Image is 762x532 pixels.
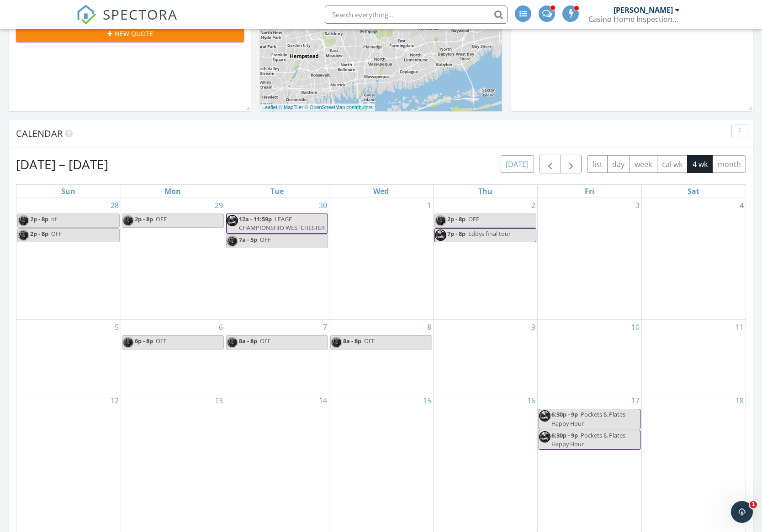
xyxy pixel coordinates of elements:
[51,215,57,223] span: of
[122,215,134,226] img: photo_apr_21_2024__8_27_13_am.jpg
[634,198,641,213] a: Go to October 3, 2025
[529,198,537,213] a: Go to October 2, 2025
[468,215,479,223] span: OFF
[18,229,29,241] img: photo_apr_21_2024__8_27_13_am.jpg
[269,185,286,198] a: Tuesday
[529,320,537,334] a: Go to October 9, 2025
[227,215,238,226] img: profile.jpg
[687,155,713,173] button: 4 wk
[630,320,641,334] a: Go to October 10, 2025
[583,185,596,198] a: Friday
[121,320,225,393] td: Go to October 6, 2025
[213,198,225,213] a: Go to September 29, 2025
[561,155,582,173] button: Next
[371,185,391,198] a: Wednesday
[260,337,271,345] span: OFF
[435,215,446,226] img: photo_apr_21_2024__8_27_13_am.jpg
[734,320,746,334] a: Go to October 11, 2025
[262,104,277,110] a: Leaflet
[121,393,225,530] td: Go to October 13, 2025
[421,393,433,408] a: Go to October 15, 2025
[364,337,375,345] span: OFF
[156,215,167,223] span: OFF
[476,185,494,198] a: Thursday
[607,155,630,173] button: day
[641,198,746,320] td: Go to October 4, 2025
[16,155,108,173] h2: [DATE] – [DATE]
[750,501,757,508] span: 1
[433,198,537,320] td: Go to October 2, 2025
[16,26,244,42] button: New Quote
[551,431,625,448] span: Pockets & Plates Happy Hour
[630,155,657,173] button: week
[239,235,257,244] span: 7a - 5p
[317,198,329,213] a: Go to September 30, 2025
[641,320,746,393] td: Go to October 11, 2025
[135,215,153,223] span: 2p - 8p
[738,198,746,213] a: Go to October 4, 2025
[551,410,625,427] span: Pockets & Plates Happy Hour
[537,320,641,393] td: Go to October 10, 2025
[686,185,701,198] a: Saturday
[260,104,375,111] div: |
[225,198,329,320] td: Go to September 30, 2025
[468,229,511,238] span: Eddys final tour
[16,198,121,320] td: Go to September 28, 2025
[30,229,48,238] span: 2p - 8p
[51,229,62,238] span: OFF
[16,393,121,530] td: Go to October 12, 2025
[317,393,329,408] a: Go to October 14, 2025
[588,15,680,24] div: Casino Home Inspections LLC
[321,320,329,334] a: Go to October 7, 2025
[305,104,373,110] a: © OpenStreetMap contributors
[163,185,183,198] a: Monday
[537,198,641,320] td: Go to October 3, 2025
[76,5,96,25] img: The Best Home Inspection Software - Spectora
[227,235,238,247] img: photo_apr_21_2024__8_27_13_am.jpg
[18,215,29,226] img: photo_apr_21_2024__8_27_13_am.jpg
[712,155,746,173] button: month
[614,5,673,15] div: [PERSON_NAME]
[433,393,537,530] td: Go to October 16, 2025
[113,320,121,334] a: Go to October 5, 2025
[225,320,329,393] td: Go to October 7, 2025
[425,320,433,334] a: Go to October 8, 2025
[16,320,121,393] td: Go to October 5, 2025
[539,431,550,443] img: profile.jpg
[425,198,433,213] a: Go to October 1, 2025
[551,410,578,418] span: 6:30p - 9p
[331,337,342,348] img: photo_apr_21_2024__8_27_13_am.jpg
[537,393,641,530] td: Go to October 17, 2025
[587,155,608,173] button: list
[109,393,121,408] a: Go to October 12, 2025
[435,229,446,241] img: profile.jpg
[329,320,433,393] td: Go to October 8, 2025
[447,229,466,238] span: 7p - 8p
[657,155,688,173] button: cal wk
[16,127,63,140] span: Calendar
[329,393,433,530] td: Go to October 15, 2025
[641,393,746,530] td: Go to October 18, 2025
[239,337,257,345] span: 8a - 8p
[551,431,578,439] span: 6:30p - 9p
[122,337,134,348] img: photo_apr_21_2024__8_27_13_am.jpg
[225,393,329,530] td: Go to October 14, 2025
[30,215,48,223] span: 2p - 8p
[539,410,550,422] img: profile.jpg
[213,393,225,408] a: Go to October 13, 2025
[540,155,561,173] button: Previous
[630,393,641,408] a: Go to October 17, 2025
[325,5,508,24] input: Search everything...
[329,198,433,320] td: Go to October 1, 2025
[217,320,225,334] a: Go to October 6, 2025
[501,155,534,173] button: [DATE]
[525,393,537,408] a: Go to October 16, 2025
[260,235,271,244] span: OFF
[731,501,753,523] iframe: Intercom live chat
[239,215,325,232] span: LEAGE CHAMPIONSHIO WESTCHESTER
[734,393,746,408] a: Go to October 18, 2025
[109,198,121,213] a: Go to September 28, 2025
[103,5,178,24] span: SPECTORA
[343,337,361,345] span: 8a - 8p
[227,337,238,348] img: photo_apr_21_2024__8_27_13_am.jpg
